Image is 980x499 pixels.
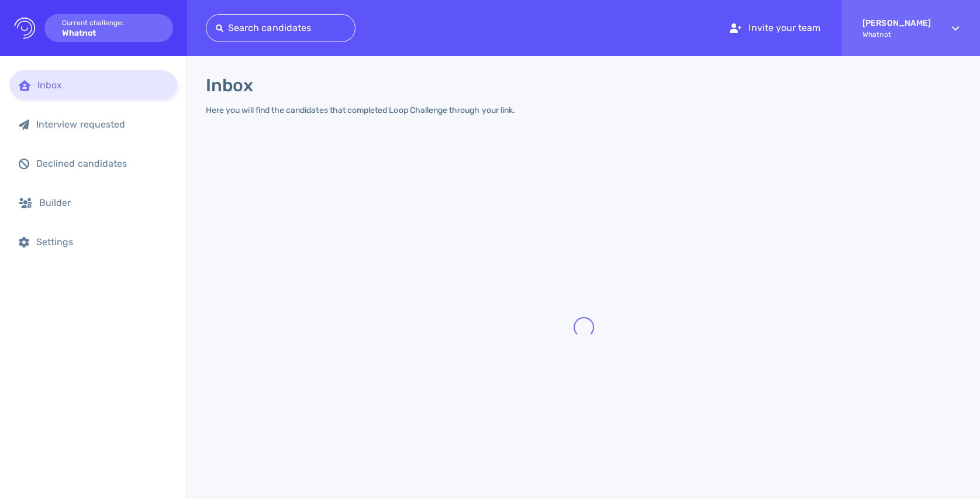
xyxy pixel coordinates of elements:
[862,18,931,28] strong: [PERSON_NAME]
[36,119,168,130] div: Interview requested
[39,197,168,208] div: Builder
[36,158,168,169] div: Declined candidates
[36,236,168,247] div: Settings
[206,75,253,96] h1: Inbox
[862,30,931,39] span: Whatnot
[206,105,515,115] div: Here you will find the candidates that completed Loop Challenge through your link.
[37,80,168,91] div: Inbox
